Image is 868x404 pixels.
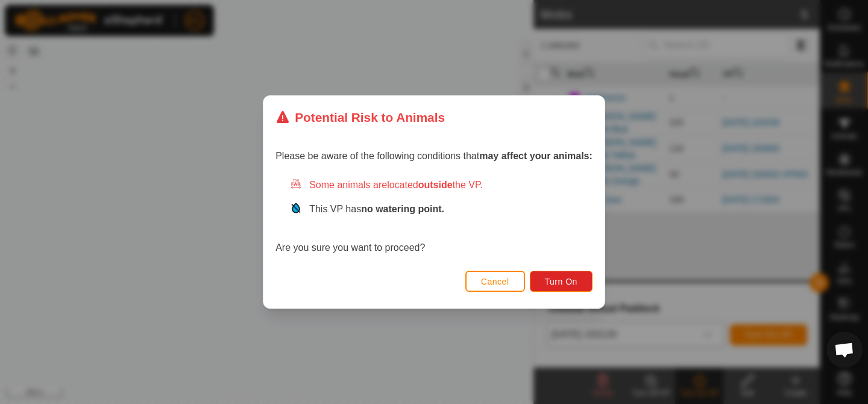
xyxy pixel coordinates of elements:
[309,204,444,214] span: This VP has
[275,178,593,255] div: Are you sure you want to proceed?
[481,277,509,286] span: Cancel
[479,151,593,161] strong: may affect your animals:
[361,204,444,214] strong: no watering point.
[387,180,483,190] span: located the VP.
[275,108,445,127] div: Potential Risk to Animals
[418,180,453,190] strong: outside
[465,271,525,292] button: Cancel
[545,277,577,286] span: Turn On
[826,332,863,368] div: Open chat
[275,151,593,161] span: Please be aware of the following conditions that
[290,178,593,192] div: Some animals are
[530,271,593,292] button: Turn On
